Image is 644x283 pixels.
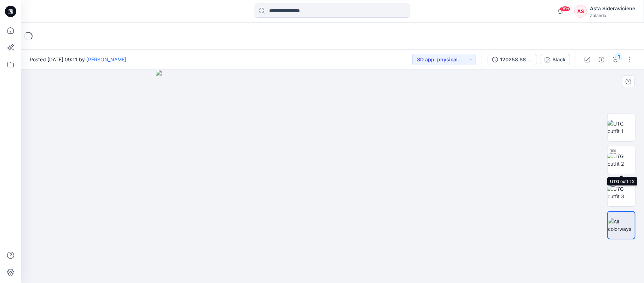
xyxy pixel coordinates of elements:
div: Zalando [590,13,635,18]
button: 120258 SS - 3D for final approval [488,54,537,65]
div: Black [552,56,565,63]
div: 1 [615,53,622,60]
button: Details [596,54,607,65]
div: Asta Sideraviciene [590,4,635,13]
button: Black [540,54,570,65]
img: UTG outfit 2 [608,152,635,167]
span: Posted [DATE] 09:11 by [30,56,126,63]
a: [PERSON_NAME] [86,56,126,62]
div: 120258 SS - 3D for final approval [500,56,533,63]
img: eyJhbGciOiJIUzI1NiIsImtpZCI6IjAiLCJzbHQiOiJzZXMiLCJ0eXAiOiJKV1QifQ.eyJkYXRhIjp7InR5cGUiOiJzdG9yYW... [156,70,510,283]
img: UTG outfit 3 [608,185,635,200]
img: UTG outfit 1 [608,120,635,135]
button: 1 [610,54,621,65]
span: 99+ [560,6,570,12]
img: All colorways [608,218,635,233]
div: AS [574,5,587,18]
